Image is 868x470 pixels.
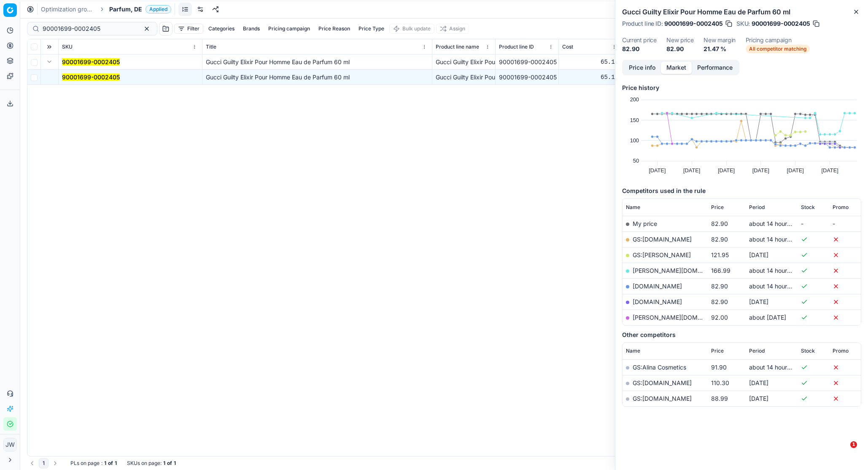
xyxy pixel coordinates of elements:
a: [PERSON_NAME][DOMAIN_NAME] [633,314,731,321]
span: Cost [562,43,573,50]
a: GS:Alina Cosmetics [633,364,686,371]
td: - [798,216,829,231]
div: Gucci Guilty Elixir Pour Homme Eau de Parfum 60 ml [436,73,492,82]
span: 90001699-0002405 [752,19,810,28]
button: Bulk update [389,24,434,34]
span: 88.99 [711,395,728,402]
div: 65.10 [562,73,618,82]
dd: 21.47 % [704,45,736,53]
h5: Competitors used in the rule [622,187,861,195]
button: Brands [240,24,263,34]
a: Optimization groups [41,5,95,14]
span: 166.99 [711,267,731,274]
text: 200 [630,96,639,103]
button: Expand all [44,42,54,52]
span: Product line ID : [622,21,663,27]
span: Price [711,348,724,354]
span: about 14 hours ago [749,236,802,243]
span: Stock [801,204,815,211]
strong: 1 [115,460,117,467]
span: All competitor matching [746,45,810,53]
div: : [70,460,117,467]
dt: Current price [622,37,656,43]
mark: 90001699-0002405 [62,58,120,65]
span: Gucci Guilty Elixir Pour Homme Eau de Parfum 60 ml [206,73,350,81]
strong: 1 [104,460,106,467]
nav: pagination [27,458,60,468]
div: Gucci Guilty Elixir Pour Homme Eau de Parfum 60 ml [436,58,492,66]
span: 82.90 [711,236,728,243]
span: [DATE] [749,298,768,305]
span: [DATE] [749,379,768,386]
span: Parfum, DEApplied [109,5,171,14]
text: [DATE] [787,167,804,174]
span: about 14 hours ago [749,267,802,274]
button: Performance [692,62,738,74]
text: [DATE] [752,167,769,174]
span: Product line name [436,43,479,50]
button: Assign [436,24,469,34]
span: Price [711,204,724,211]
span: 82.90 [711,283,728,290]
span: SKU : [736,21,750,27]
text: [DATE] [649,167,666,174]
h5: Price history [622,84,861,92]
button: Categories [205,24,238,34]
span: 92.00 [711,314,728,321]
a: GS:[PERSON_NAME] [633,251,691,258]
button: JW [3,438,17,451]
text: 150 [630,117,639,123]
span: Product line ID [499,43,534,50]
span: 82.90 [711,220,728,227]
iframe: Intercom live chat [833,441,853,462]
text: 50 [633,158,639,164]
button: Filter [174,24,203,34]
span: Gucci Guilty Elixir Pour Homme Eau de Parfum 60 ml [206,58,350,65]
span: Promo [833,348,849,354]
span: about 14 hours ago [749,364,802,371]
button: Market [661,62,692,74]
button: Go to previous page [27,458,37,468]
button: Go to next page [50,458,60,468]
div: 65.10 [562,58,618,66]
span: 110.30 [711,379,729,386]
dt: Pricing campaign [746,37,810,43]
span: 82.90 [711,298,728,305]
span: [DATE] [749,395,768,402]
span: about [DATE] [749,314,786,321]
h2: Gucci Guilty Elixir Pour Homme Eau de Parfum 60 ml [622,7,861,17]
a: [PERSON_NAME][DOMAIN_NAME] [633,267,731,274]
text: [DATE] [683,167,700,174]
strong: of [167,460,172,467]
span: 1 [850,441,857,448]
button: Price Reason [315,24,353,34]
a: GS:[DOMAIN_NAME] [633,395,692,402]
strong: 1 [174,460,176,467]
h5: Other competitors [622,331,861,339]
span: about 14 hours ago [749,220,802,227]
span: Period [749,348,765,354]
dt: New margin [704,37,736,43]
span: PLs on page [70,460,100,467]
a: [DOMAIN_NAME] [633,298,682,305]
a: [DOMAIN_NAME] [633,283,682,290]
text: [DATE] [821,167,838,174]
button: Pricing campaign [265,24,313,34]
button: Price info [623,62,661,74]
button: 1 [39,458,49,468]
mark: 90001699-0002405 [62,73,120,81]
span: My price [633,220,657,227]
div: 90001699-0002405 [499,73,555,82]
dd: 82.90 [666,45,693,53]
span: Name [626,204,640,211]
span: Name [626,348,640,354]
span: 91.90 [711,364,727,371]
span: Stock [801,348,815,354]
dd: 82.90 [622,45,656,53]
button: 90001699-0002405 [62,58,120,66]
span: [DATE] [749,251,768,258]
span: about 14 hours ago [749,283,802,290]
span: Period [749,204,765,211]
span: SKU [62,43,73,50]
